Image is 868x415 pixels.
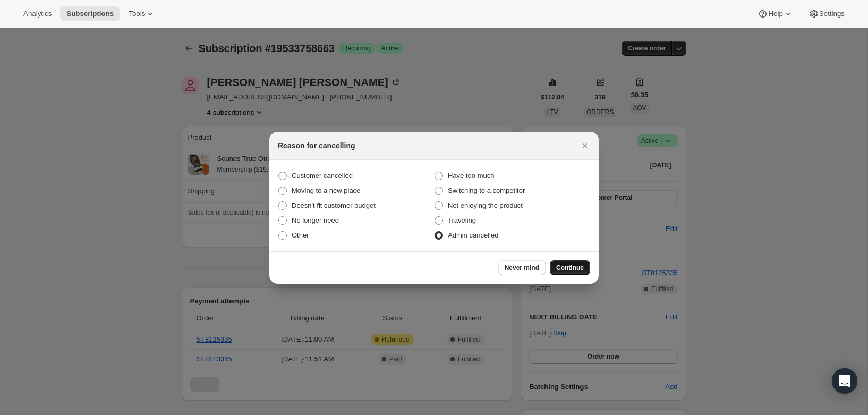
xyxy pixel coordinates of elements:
span: Help [768,10,782,18]
button: Tools [122,6,162,21]
span: Analytics [23,10,52,18]
span: Never mind [505,264,539,272]
h2: Reason for cancelling [278,140,355,151]
span: Tools [129,10,145,18]
span: Subscriptions [66,10,114,18]
span: No longer need [292,216,339,224]
button: Never mind [498,260,546,275]
span: Doesn't fit customer budget [292,201,376,209]
button: Help [751,6,799,21]
button: Subscriptions [60,6,120,21]
span: Moving to a new place [292,187,360,194]
button: Settings [802,6,851,21]
button: Continue [550,260,590,275]
button: Analytics [17,6,58,21]
span: Have too much [448,172,494,180]
span: Settings [819,10,845,18]
span: Other [292,231,309,239]
button: Close [577,138,592,153]
span: Admin cancelled [448,231,498,239]
span: Not enjoying the product [448,201,523,209]
span: Continue [556,264,584,272]
span: Switching to a competitor [448,187,525,194]
span: Customer cancelled [292,172,353,180]
div: Open Intercom Messenger [832,368,857,394]
span: Traveling [448,216,476,224]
